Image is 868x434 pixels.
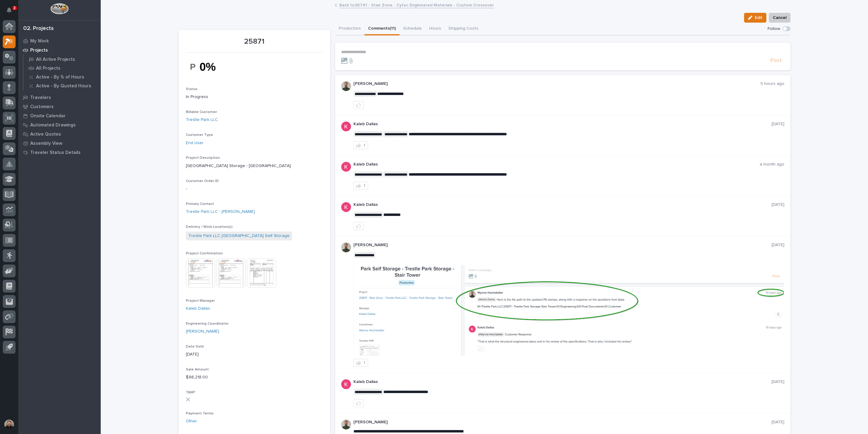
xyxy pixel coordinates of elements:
a: Active Quotes [18,129,101,139]
p: Projects [30,48,48,53]
button: Edit [744,13,766,23]
p: Active - By % of Hours [36,75,84,80]
p: All Projects [36,66,60,71]
p: Follow [768,26,780,31]
a: Automated Drawings [18,120,101,129]
p: Onsite Calendar [30,113,66,119]
a: Trestle Park LLC [GEOGRAPHIC_DATA] Self Storage [188,233,290,239]
button: Notifications [3,4,16,16]
button: like this post [353,101,364,109]
p: [DATE] [772,122,784,127]
p: Travelers [30,95,51,100]
span: Cancel [773,14,787,21]
span: Customer Order ID [186,179,219,183]
span: Date Sold [186,345,204,348]
a: End User [186,140,204,146]
a: Active - By Quoted Hours [24,82,101,90]
p: Kaleb Dallas [353,379,772,385]
button: 1 [353,182,368,190]
a: [PERSON_NAME] [186,328,219,335]
p: [DATE] [772,202,784,207]
a: All Active Projects [24,55,101,64]
p: [PERSON_NAME] [353,243,772,248]
p: Kaleb Dallas [353,162,760,167]
img: rBehnUY01XhoaKc9x4vuop5KvTcMexge0N0u0YOIWVg [186,56,232,77]
img: ACg8ocJFQJZtOpq0mXhEl6L5cbQXDkmdPAf0fdoBPnlMfqfX=s96-c [341,122,351,131]
p: [GEOGRAPHIC_DATA] Storage - [GEOGRAPHIC_DATA] [186,163,323,169]
p: Active - By Quoted Hours [36,83,91,89]
button: 1 [353,359,368,367]
span: Primary Contact [186,202,214,206]
a: Assembly View [18,139,101,148]
a: Other [186,418,197,425]
span: Project Manager [186,299,215,303]
a: Traveler Status Details [18,148,101,157]
a: Trestle Park LLC - [PERSON_NAME] [186,209,255,215]
p: - [186,186,323,192]
p: [DATE] [772,379,784,385]
p: Kaleb Dallas [353,122,772,127]
span: Sale Amount [186,368,209,371]
img: AATXAJw4slNr5ea0WduZQVIpKGhdapBAGQ9xVsOeEvl5=s96-c [341,81,351,91]
span: Project Description [186,156,220,160]
button: Production [335,23,364,35]
span: Edit [755,15,762,20]
a: All Projects [24,64,101,72]
button: Cancel [769,13,790,23]
p: Assembly View [30,141,62,146]
a: Back to26741 - Stair Zone - Cytec Engineered Materials - Custom Crossover [339,1,494,8]
button: Comments (11) [364,23,400,35]
span: Status [186,87,197,91]
div: 1 [363,361,365,365]
p: My Work [30,38,49,44]
img: ACg8ocJFQJZtOpq0mXhEl6L5cbQXDkmdPAf0fdoBPnlMfqfX=s96-c [341,379,351,389]
p: Traveler Status Details [30,150,81,155]
div: 02. Projects [23,25,54,32]
p: 2 [13,6,16,10]
p: 25871 [186,37,323,46]
span: Project Confirmation [186,252,223,255]
p: All Active Projects [36,57,75,62]
a: Active - By % of Hours [24,73,101,81]
button: 1 [353,141,368,149]
a: Travelers [18,93,101,102]
button: like this post [353,222,364,230]
p: [DATE] [772,243,784,248]
button: Post [768,57,784,64]
div: 1 [363,184,365,188]
p: [PERSON_NAME] [353,420,772,425]
button: like this post [353,399,364,407]
button: Shipping Costs [445,23,482,35]
p: [DATE] [186,351,323,358]
p: [DATE] [772,420,784,425]
p: [PERSON_NAME] [353,81,761,86]
span: Engineering Coordinator [186,322,229,326]
a: Onsite Calendar [18,111,101,120]
p: $ 86,218.00 [186,374,323,381]
img: AATXAJw4slNr5ea0WduZQVIpKGhdapBAGQ9xVsOeEvl5=s96-c [341,243,351,252]
div: Notifications2 [8,7,16,17]
span: Post [770,57,782,64]
p: a month ago [760,162,784,167]
p: Automated Drawings [30,122,76,128]
span: Customer Type [186,133,213,137]
span: Payment Terms [186,412,214,415]
button: users-avatar [3,418,16,431]
button: Schedule [400,23,425,35]
a: Projects [18,46,101,55]
span: Delivery / Work Location(s) [186,225,233,229]
img: Workspace Logo [50,3,68,14]
a: Kaleb Dallas [186,305,210,312]
img: ACg8ocJFQJZtOpq0mXhEl6L5cbQXDkmdPAf0fdoBPnlMfqfX=s96-c [341,162,351,172]
div: 1 [363,143,365,148]
a: My Work [18,36,101,46]
p: Customers [30,104,54,110]
a: Customers [18,102,101,111]
span: T&M? [186,391,195,394]
a: Trestle Park LLC [186,117,218,123]
p: 5 hours ago [761,81,784,86]
p: Kaleb Dallas [353,202,772,207]
img: ACg8ocJFQJZtOpq0mXhEl6L5cbQXDkmdPAf0fdoBPnlMfqfX=s96-c [341,202,351,212]
img: AATXAJw4slNr5ea0WduZQVIpKGhdapBAGQ9xVsOeEvl5=s96-c [341,420,351,429]
span: Billable Customer [186,110,217,114]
